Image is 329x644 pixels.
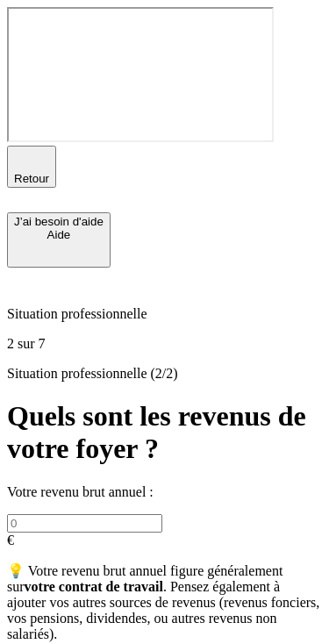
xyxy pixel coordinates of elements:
[7,563,283,594] span: 💡 Votre revenu brut annuel figure généralement sur
[7,484,322,500] p: Votre revenu brut annuel :
[7,533,14,547] span: €
[7,212,111,268] button: J’ai besoin d'aideAide
[25,579,163,594] span: votre contrat de travail
[14,228,104,241] div: Aide
[7,146,56,188] button: Retour
[7,400,322,465] h1: Quels sont les revenus de votre foyer ?
[7,366,322,382] p: Situation professionnelle (2/2)
[7,579,319,641] span: . Pensez également à ajouter vos autres sources de revenus (revenus fonciers, vos pensions, divid...
[14,215,104,228] div: J’ai besoin d'aide
[7,306,322,322] p: Situation professionnelle
[14,172,49,185] span: Retour
[7,514,162,533] input: 0
[7,336,322,352] p: 2 sur 7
